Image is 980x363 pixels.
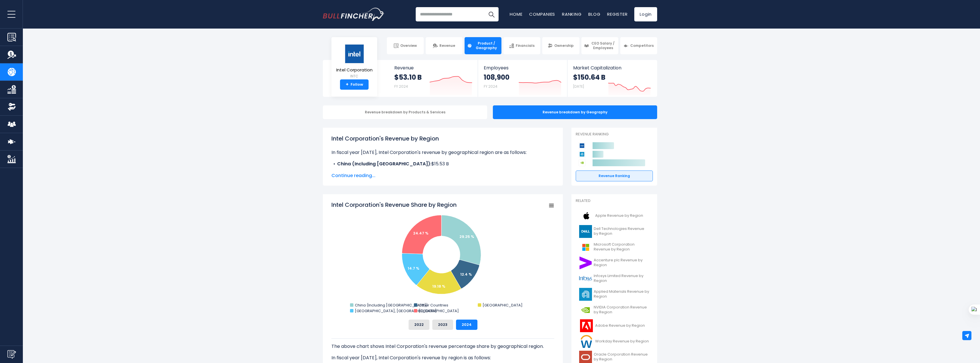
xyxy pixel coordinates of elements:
[474,41,499,50] span: Product / Geography
[594,258,649,268] span: Accenture plc Revenue by Region
[579,241,592,254] img: MSFT logo
[331,354,554,361] p: In fiscal year [DATE], Intel Corporation's revenue by region is as follows:
[337,161,431,167] b: China (Including [GEOGRAPHIC_DATA]):
[337,167,376,174] b: Other Countries:
[331,134,554,143] h1: Intel Corporation's Revenue by Region
[594,352,649,362] span: Oracle Corporation Revenue by Region
[579,304,592,316] img: NVDA logo
[579,209,593,222] img: AAPL logo
[484,65,561,71] span: Employees
[408,266,419,271] text: 14.7 %
[493,105,657,119] div: Revenue breakdown by Geography
[595,339,649,344] span: Workday Revenue by Region
[573,84,584,89] small: [DATE]
[567,60,657,97] a: Market Capitalization $150.64 B [DATE]
[594,305,649,315] span: NVIDIA Corporation Revenue by Region
[484,84,497,89] small: FY 2024
[529,11,555,17] a: Companies
[331,167,554,174] li: $6.58 B
[630,43,654,48] span: Competitors
[594,274,649,283] span: Infosys Limited Revenue by Region
[336,44,373,80] a: Intel Corporation INTC
[465,37,501,54] a: Product / Geography
[579,319,593,332] img: ADBE logo
[409,320,429,330] button: 2022
[516,43,535,48] span: Financials
[419,302,448,308] text: Other Countries
[503,37,540,54] a: Financials
[576,224,653,239] a: Dell Technologies Revenue by Region
[331,343,554,350] p: The above chart shows Intel Corporation's revenue percentage share by geographical region.
[432,284,445,289] text: 19.18 %
[460,272,472,277] text: 12.4 %
[7,103,16,111] img: Ownership
[478,60,567,97] a: Employees 108,900 FY 2024
[355,308,437,314] text: [GEOGRAPHIC_DATA], [GEOGRAPHIC_DATA]
[576,286,653,302] a: Applied Materials Revenue by Region
[595,323,645,328] span: Adobe Revenue by Region
[576,132,653,137] p: Revenue Ranking
[459,234,474,239] text: 29.25 %
[394,65,472,71] span: Revenue
[331,172,554,179] span: Continue reading...
[594,226,649,236] span: Dell Technologies Revenue by Region
[634,7,657,21] a: Login
[432,320,453,330] button: 2023
[594,242,649,252] span: Microsoft Corporation Revenue by Region
[579,225,592,238] img: DELL logo
[413,230,429,236] text: 24.47 %
[331,201,554,315] svg: Intel Corporation's Revenue Share by Region
[331,161,554,167] li: $15.53 B
[562,11,581,17] a: Ranking
[346,82,349,87] strong: +
[439,43,455,48] span: Revenue
[355,302,428,308] text: China (Including [GEOGRAPHIC_DATA])
[576,208,653,224] a: Apple Revenue by Region
[576,198,653,203] p: Related
[400,43,417,48] span: Overview
[579,256,592,269] img: ACN logo
[336,74,373,79] small: INTC
[426,37,463,54] a: Revenue
[484,7,499,21] button: Search
[620,37,657,54] a: Competitors
[594,289,649,299] span: Applied Materials Revenue by Region
[394,73,422,82] strong: $53.10 B
[588,11,600,17] a: Blog
[542,37,579,54] a: Ownership
[331,149,554,156] p: In fiscal year [DATE], Intel Corporation's revenue by geographical region are as follows:
[323,8,385,21] img: Bullfincher logo
[573,65,651,71] span: Market Capitalization
[579,159,585,166] img: NVIDIA Corporation competitors logo
[419,308,459,314] text: [GEOGRAPHIC_DATA]
[576,171,653,181] a: Revenue Ranking
[591,41,616,50] span: CEO Salary / Employees
[554,43,574,48] span: Ownership
[394,84,408,89] small: FY 2024
[581,37,618,54] a: CEO Salary / Employees
[510,11,522,17] a: Home
[607,11,627,17] a: Register
[484,73,509,82] strong: 108,900
[576,271,653,286] a: Infosys Limited Revenue by Region
[576,239,653,255] a: Microsoft Corporation Revenue by Region
[579,335,593,348] img: WDAY logo
[576,302,653,318] a: NVIDIA Corporation Revenue by Region
[340,79,369,90] a: +Follow
[331,201,457,209] tspan: Intel Corporation's Revenue Share by Region
[456,320,477,330] button: 2024
[387,37,424,54] a: Overview
[323,105,487,119] div: Revenue breakdown by Products & Services
[579,272,592,285] img: INFY logo
[579,142,585,149] img: Intel Corporation competitors logo
[595,213,643,218] span: Apple Revenue by Region
[576,334,653,349] a: Workday Revenue by Region
[389,60,478,97] a: Revenue $53.10 B FY 2024
[483,302,523,308] text: [GEOGRAPHIC_DATA]
[576,255,653,271] a: Accenture plc Revenue by Region
[323,8,384,21] a: Go to homepage
[579,288,592,301] img: AMAT logo
[579,151,585,158] img: Applied Materials competitors logo
[573,73,605,82] strong: $150.64 B
[576,318,653,334] a: Adobe Revenue by Region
